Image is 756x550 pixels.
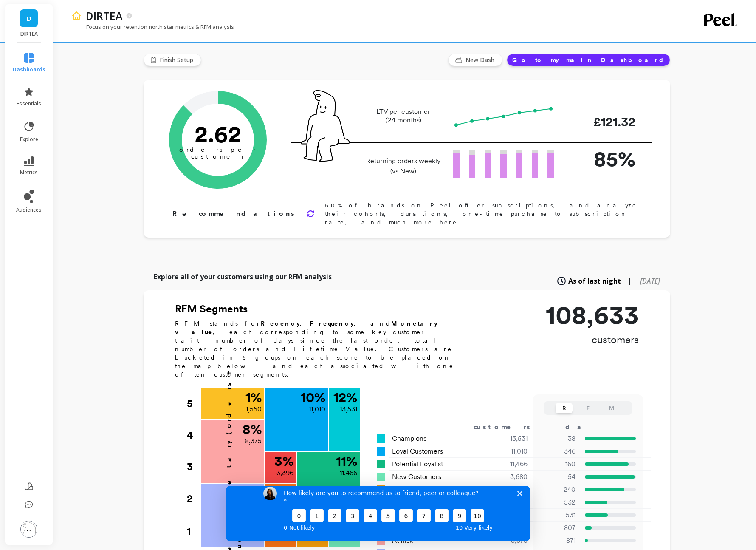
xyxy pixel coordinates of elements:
p: Returning orders weekly (vs New) [364,156,443,176]
span: essentials [17,100,41,107]
iframe: Survey by Kateryna from Peel [226,486,530,541]
p: 160 [538,459,575,469]
p: 11,466 [340,468,357,478]
p: 807 [538,523,575,533]
tspan: orders per [179,146,257,153]
img: header icon [71,11,82,21]
img: profile picture [20,521,37,538]
p: DIRTEA [86,9,123,23]
div: 1 [187,515,200,547]
div: 5 [187,388,200,420]
p: 3,396 [276,468,293,478]
p: Explore all of your customers using our RFM analysis [154,272,332,282]
p: DIRTEA [14,31,45,37]
span: Potential Loyalist [392,459,443,469]
p: Recommendations [172,209,296,219]
p: 1,550 [246,404,262,414]
p: £121.32 [567,112,635,131]
p: 531 [538,510,575,520]
b: Frequency [310,320,354,327]
span: D [27,14,31,23]
span: Finish Setup [160,56,196,64]
img: pal seatted on line [301,90,350,162]
p: 8,375 [245,436,262,446]
b: Recency [261,320,300,327]
div: 3 [187,451,200,482]
p: 13,531 [340,404,357,414]
button: New Dash [448,54,502,66]
p: 10 % [301,391,325,404]
div: 13,531 [477,434,538,444]
p: 85% [567,143,635,175]
p: 12 % [333,391,357,404]
span: dashboards [13,66,45,73]
p: 3 % [274,454,293,468]
div: 3,680 [477,472,538,482]
div: customers [474,422,542,432]
p: 50% of brands on Peel offer subscriptions, and analyze their cohorts, durations, one-time purchas... [325,201,643,227]
p: 1 % [245,391,262,404]
p: Focus on your retention north star metrics & RFM analysis [71,23,234,31]
span: Promising [392,485,423,495]
div: 11,466 [477,459,538,469]
div: 4 [187,420,200,451]
div: 11,010 [477,446,538,456]
span: | [628,276,632,286]
span: [DATE] [640,276,660,286]
p: 11,010 [309,404,325,414]
p: 54 [538,472,575,482]
p: 38 [538,434,575,444]
span: New Dash [465,56,497,64]
p: 11 % [336,454,357,468]
p: 108,633 [546,302,639,328]
button: Go to my main Dashboard [507,54,670,66]
p: 240 [538,485,575,495]
button: R [556,403,573,413]
h2: RFM Segments [175,302,464,316]
button: F [579,403,596,413]
p: customers [546,333,639,346]
span: Champions [392,434,426,444]
span: New Customers [392,472,441,482]
p: 871 [538,536,575,546]
text: 2.62 [195,120,241,148]
span: As of last night [568,276,621,286]
span: explore [20,136,38,143]
div: 2 [187,483,200,514]
p: RFM stands for , , and , each corresponding to some key customer trait: number of days since the ... [175,319,464,379]
span: metrics [20,169,38,176]
div: 8,347 [477,485,538,495]
p: 532 [538,497,575,507]
button: Finish Setup [144,54,201,66]
p: 8 % [243,422,262,436]
div: days [565,422,600,432]
p: LTV per customer (24 months) [364,108,443,125]
p: 346 [538,446,575,456]
span: Loyal Customers [392,446,443,456]
button: M [603,403,620,413]
tspan: customer [191,153,245,160]
span: audiences [16,207,42,213]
